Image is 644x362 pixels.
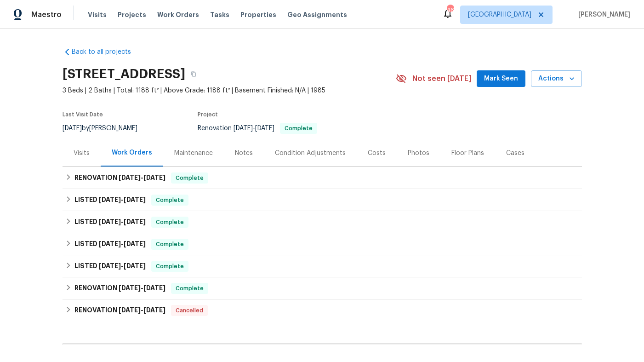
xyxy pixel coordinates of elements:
[152,195,188,205] span: Complete
[185,66,202,82] button: Copy Address
[112,148,152,157] div: Work Orders
[63,86,396,95] span: 3 Beds | 2 Baths | Total: 1188 ft² | Above Grade: 1188 ft² | Basement Finished: N/A | 1985
[74,149,90,158] div: Visits
[531,70,582,87] button: Actions
[119,285,165,291] span: -
[198,112,218,117] span: Project
[484,73,518,85] span: Mark Seen
[124,218,146,225] span: [DATE]
[143,174,165,181] span: [DATE]
[74,217,146,228] h6: LISTED
[74,283,165,294] h6: RENOVATION
[118,10,146,19] span: Projects
[99,196,121,203] span: [DATE]
[31,10,62,19] span: Maestro
[63,123,148,134] div: by [PERSON_NAME]
[63,47,151,57] a: Back to all projects
[255,125,274,132] span: [DATE]
[477,70,525,87] button: Mark Seen
[119,307,165,313] span: -
[119,174,141,181] span: [DATE]
[99,196,146,203] span: -
[152,240,188,249] span: Complete
[119,174,165,181] span: -
[63,233,582,255] div: LISTED [DATE]-[DATE]Complete
[99,263,146,269] span: -
[124,196,146,203] span: [DATE]
[210,11,229,18] span: Tasks
[88,10,107,19] span: Visits
[99,241,146,247] span: -
[408,149,429,158] div: Photos
[74,261,146,272] h6: LISTED
[275,149,346,158] div: Condition Adjustments
[234,125,253,132] span: [DATE]
[172,173,207,183] span: Complete
[63,299,582,322] div: RENOVATION [DATE]-[DATE]Cancelled
[281,126,316,131] span: Complete
[74,305,165,316] h6: RENOVATION
[152,218,188,227] span: Complete
[506,149,524,158] div: Cases
[234,125,274,132] span: -
[368,149,386,158] div: Costs
[63,277,582,299] div: RENOVATION [DATE]-[DATE]Complete
[152,262,188,271] span: Complete
[63,167,582,189] div: RENOVATION [DATE]-[DATE]Complete
[63,125,82,132] span: [DATE]
[99,241,121,247] span: [DATE]
[63,211,582,233] div: LISTED [DATE]-[DATE]Complete
[63,69,185,79] h2: [STREET_ADDRESS]
[240,10,276,19] span: Properties
[99,218,121,225] span: [DATE]
[63,112,103,117] span: Last Visit Date
[63,255,582,277] div: LISTED [DATE]-[DATE]Complete
[235,149,253,158] div: Notes
[468,10,531,19] span: [GEOGRAPHIC_DATA]
[172,284,207,293] span: Complete
[157,10,199,19] span: Work Orders
[143,307,165,313] span: [DATE]
[198,125,317,132] span: Renovation
[174,149,213,158] div: Maintenance
[447,6,453,15] div: 46
[287,10,347,19] span: Geo Assignments
[119,285,141,291] span: [DATE]
[575,10,630,19] span: [PERSON_NAME]
[99,218,146,225] span: -
[119,307,141,313] span: [DATE]
[538,73,575,85] span: Actions
[74,239,146,250] h6: LISTED
[124,263,146,269] span: [DATE]
[63,189,582,211] div: LISTED [DATE]-[DATE]Complete
[74,172,165,184] h6: RENOVATION
[99,263,121,269] span: [DATE]
[412,74,471,83] span: Not seen [DATE]
[451,149,484,158] div: Floor Plans
[172,306,207,315] span: Cancelled
[124,241,146,247] span: [DATE]
[74,195,146,206] h6: LISTED
[143,285,165,291] span: [DATE]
